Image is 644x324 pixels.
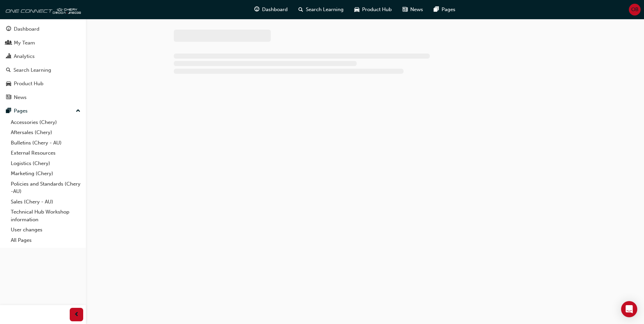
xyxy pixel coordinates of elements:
a: Marketing (Chery) [8,168,83,179]
div: Open Intercom Messenger [621,301,637,317]
a: search-iconSearch Learning [293,3,349,17]
a: User changes [8,225,83,235]
span: people-icon [6,40,11,46]
span: News [410,6,423,13]
img: oneconnect [3,3,81,16]
a: Product Hub [3,77,83,90]
button: OB [629,4,641,15]
a: Accessories (Chery) [8,117,83,128]
a: Technical Hub Workshop information [8,207,83,225]
a: guage-iconDashboard [249,3,293,17]
a: news-iconNews [397,3,428,17]
div: Product Hub [14,80,43,88]
span: chart-icon [6,54,11,60]
a: Policies and Standards (Chery -AU) [8,179,83,197]
span: news-icon [6,95,11,101]
a: News [3,91,83,104]
a: All Pages [8,235,83,246]
span: Product Hub [362,6,392,13]
a: Dashboard [3,23,83,35]
div: Dashboard [14,25,39,33]
span: guage-icon [254,5,259,14]
div: Analytics [14,53,35,60]
button: Pages [3,105,83,117]
span: car-icon [6,81,11,87]
div: Search Learning [13,66,51,74]
a: Bulletins (Chery - AU) [8,138,83,148]
span: car-icon [354,5,359,14]
a: My Team [3,37,83,49]
span: pages-icon [6,108,11,114]
span: OB [631,6,639,13]
a: pages-iconPages [428,3,461,17]
a: Analytics [3,50,83,63]
span: Search Learning [306,6,344,13]
span: Dashboard [262,6,288,13]
a: Logistics (Chery) [8,158,83,169]
div: News [14,94,27,101]
span: guage-icon [6,26,11,32]
div: My Team [14,39,35,47]
span: prev-icon [74,311,79,319]
a: car-iconProduct Hub [349,3,397,17]
span: news-icon [402,5,408,14]
a: Sales (Chery - AU) [8,197,83,207]
button: DashboardMy TeamAnalyticsSearch LearningProduct HubNews [3,22,83,105]
a: Aftersales (Chery) [8,127,83,138]
a: Search Learning [3,64,83,76]
span: Pages [442,6,455,13]
span: pages-icon [434,5,439,14]
span: up-icon [76,107,80,116]
span: search-icon [298,5,303,14]
div: Pages [14,107,28,115]
span: search-icon [6,67,11,73]
a: External Resources [8,148,83,158]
